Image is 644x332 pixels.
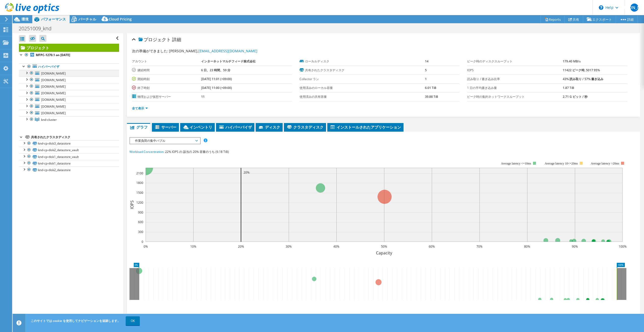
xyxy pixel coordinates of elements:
b: 11 [201,94,205,99]
a: [DOMAIN_NAME] [19,70,119,77]
a: 詳細 [616,15,638,23]
a: knd-cluster [19,116,119,123]
a: knd-cp-disk2_datastore_vault [19,147,119,153]
b: 1 [425,77,427,81]
span: インストールされたアプリケーション [330,125,401,130]
span: 作業負荷の集中バブル [132,138,197,144]
span: [DOMAIN_NAME] [41,104,66,109]
label: 開始時刻 [132,77,201,82]
label: 共有されたクラスタディスク [300,68,425,73]
a: [DOMAIN_NAME] [19,83,119,90]
label: Collector ラン [300,77,425,82]
a: [DOMAIN_NAME] [19,103,119,110]
text: 10% [190,244,196,249]
span: クラスタディスク [286,125,324,130]
b: 1.87 TiB [563,86,574,90]
text: 80% [524,244,530,249]
a: ハイパーバイザ [19,63,119,70]
span: このサイトでは cookie を使用してナビゲーションを追跡します。 [31,319,120,323]
span: knd-cluster [41,117,57,122]
span: [DOMAIN_NAME] [41,78,66,82]
span: プロジェクト [139,37,171,42]
h1: 20251009_knd [16,26,59,31]
a: [DOMAIN_NAME] [19,110,119,116]
b: 179.40 MB/s [563,59,581,63]
a: プロジェクト [19,44,119,52]
b: 6 日、23 時間、59 分 [201,68,230,72]
tspan: Average latency 10<=20ms [545,162,578,165]
a: MFPC-1270.1 on [DATE] [19,52,119,58]
span: グラフ [129,125,148,130]
label: IOPS [467,68,562,73]
b: 11422 ピーク時, 5017 95% [563,68,600,72]
text: 40% [333,244,339,249]
text: IOPS [129,200,135,209]
span: [DOMAIN_NAME] [41,111,66,115]
text: 30% [286,244,292,249]
span: [PERSON_NAME], [169,49,257,53]
a: knd-cp-disk1_datastore [19,160,119,167]
text: Capacity [376,250,392,256]
b: 39.88 TiB [425,94,438,99]
span: [PERSON_NAME] [630,4,638,12]
div: 共有されたクラスタディスク [31,134,119,140]
span: Cloud Pricing [109,17,132,21]
text: 20% [238,244,244,249]
b: 6.01 TiB [425,86,436,90]
label: 1 日の平均書き込み量 [467,85,562,90]
a: 共有 [565,15,583,23]
span: Workload Concentration: [129,150,164,154]
text: 300 [138,230,143,234]
text: 50% [381,244,387,249]
span: バーチャル [78,17,96,21]
a: [EMAIL_ADDRESS][DOMAIN_NAME] [198,49,257,53]
label: 次の準備ができました: [132,49,168,53]
span: [DOMAIN_NAME] [41,98,66,102]
b: 5 [425,68,427,72]
svg: \n [599,5,603,10]
text: 0 [142,240,143,244]
label: アカウント [132,59,201,64]
b: 14 [425,59,428,63]
span: 22% IOPS の 該当の 20% 容量のうち (9.18 TiB) [165,150,229,154]
text: 0% [143,244,148,249]
label: ピーク時の集約ネットワークスループット [467,94,562,99]
a: knd-cp-disk2_datastore [19,167,119,173]
a: [DOMAIN_NAME] [19,97,119,103]
span: サーバー [154,125,176,130]
text: 70% [476,244,482,249]
label: 物理および仮想サーバー [132,94,201,99]
span: ディスク [258,125,280,130]
b: インターネットマルチフィード株式会社 [201,59,256,63]
span: インベントリ [183,125,212,130]
span: [DOMAIN_NAME] [41,84,66,89]
b: [DATE] 11:00 (+09:00) [201,86,232,90]
a: Reports [541,15,565,23]
a: エクスポート [583,15,616,23]
text: 900 [138,210,143,215]
label: 終了時刻 [132,85,201,90]
b: 43% 読み取り / 57% 書き込み [563,77,603,81]
label: 使用済みの共有容量 [300,94,425,99]
b: [DATE] 11:01 (+09:00) [201,77,232,81]
span: 詳細 [172,36,181,42]
a: knd-cp-disk1_datastore_vault [19,153,119,160]
text: 2100 [136,171,143,175]
label: 使用済みのローカル容量 [300,85,425,90]
a: [DOMAIN_NAME] [19,90,119,97]
b: 2.71 G ビット / 秒 [563,94,587,99]
text: 100% [619,244,626,249]
text: 60% [429,244,435,249]
b: MFPC-1270.1 on [DATE] [36,53,70,57]
text: 90% [572,244,578,249]
text: Average latency >20ms [591,162,619,165]
a: 全て表示 [132,106,148,110]
text: 1800 [136,181,143,185]
span: 環境 [21,17,29,21]
span: [DOMAIN_NAME] [41,91,66,95]
a: OK [126,316,140,325]
label: ローカルディスク [300,59,425,64]
text: 1500 [136,191,143,195]
a: [DOMAIN_NAME] [19,77,119,83]
text: 20% [244,170,250,175]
